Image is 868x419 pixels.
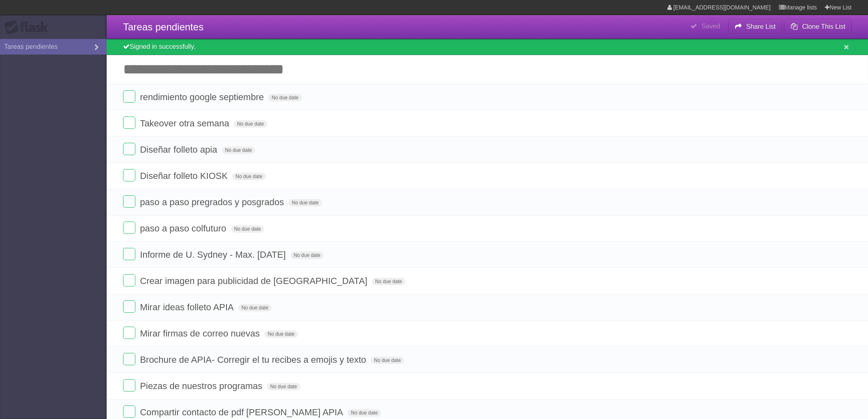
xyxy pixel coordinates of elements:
[123,143,135,155] label: Done
[802,23,845,30] b: Clone This List
[238,304,272,311] span: No due date
[123,353,135,365] label: Done
[746,23,776,30] b: Share List
[264,330,297,338] span: No due date
[140,223,228,234] span: paso a paso colfuturo
[728,19,782,34] button: Share List
[140,302,236,312] span: Mirar ideas folleto APIA
[140,381,264,391] span: Piezas de nuestros programas
[123,405,135,418] label: Done
[371,357,404,364] span: No due date
[140,197,286,207] span: paso a paso pregrados y posgrados
[140,92,266,102] span: rendimiento google septiembre
[140,250,288,260] span: Informe de U. Sydney - Max. [DATE]
[123,274,135,286] label: Done
[123,379,135,392] label: Done
[140,144,219,155] span: Diseñar folleto apia
[140,355,368,365] span: Brochure de APIA- Corregir el tu recibes a emojis y texto
[123,195,135,208] label: Done
[288,199,322,206] span: No due date
[347,409,381,417] span: No due date
[372,278,405,285] span: No due date
[140,328,262,339] span: Mirar firmas de correo nuevas
[140,407,345,417] span: Compartir contacto de pdf [PERSON_NAME] APIA
[222,147,255,154] span: No due date
[4,20,53,35] div: Flask
[123,327,135,339] label: Done
[234,120,267,128] span: No due date
[107,39,868,55] div: Signed in successfully.
[232,173,265,180] span: No due date
[268,94,302,101] span: No due date
[123,21,203,32] span: Tareas pendientes
[701,23,720,30] b: Saved
[140,276,369,286] span: Crear imagen para publicidad de [GEOGRAPHIC_DATA]
[123,90,135,103] label: Done
[140,118,231,128] span: Takeover otra semana
[267,383,300,390] span: No due date
[123,248,135,260] label: Done
[123,117,135,129] label: Done
[123,169,135,181] label: Done
[784,19,852,34] button: Clone This List
[123,222,135,234] label: Done
[123,300,135,313] label: Done
[231,225,264,233] span: No due date
[290,252,324,259] span: No due date
[140,171,230,181] span: Diseñar folleto KIOSK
